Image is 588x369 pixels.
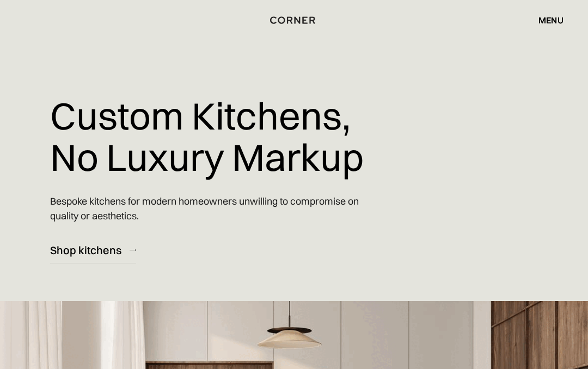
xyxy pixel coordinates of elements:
[50,243,121,257] div: Shop kitchens
[528,11,563,29] div: menu
[50,186,388,231] p: Bespoke kitchens for modern homeowners unwilling to compromise on quality or aesthetics.
[538,16,563,24] div: menu
[50,87,364,186] h1: Custom Kitchens, No Luxury Markup
[50,237,136,263] a: Shop kitchens
[266,13,322,27] a: home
